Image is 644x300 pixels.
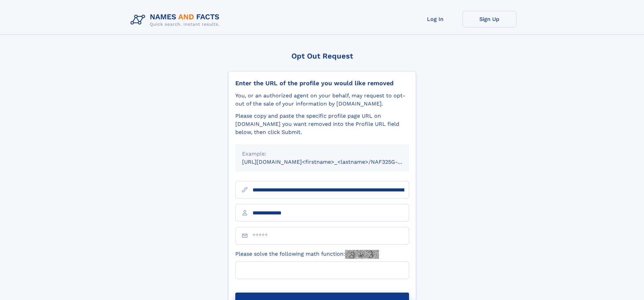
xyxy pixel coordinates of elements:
img: Logo Names and Facts [128,11,225,29]
div: Enter the URL of the profile you would like removed [235,79,409,87]
div: Please copy and paste the specific profile page URL on [DOMAIN_NAME] you want removed into the Pr... [235,112,409,136]
div: You, or an authorized agent on your behalf, may request to opt-out of the sale of your informatio... [235,92,409,108]
label: Please solve the following math function: [235,250,379,259]
a: Log In [408,11,462,27]
div: Example: [242,150,402,158]
div: Opt Out Request [228,52,416,60]
small: [URL][DOMAIN_NAME]<firstname>_<lastname>/NAF325G-xxxxxxxx [242,159,422,165]
a: Sign Up [462,11,517,27]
